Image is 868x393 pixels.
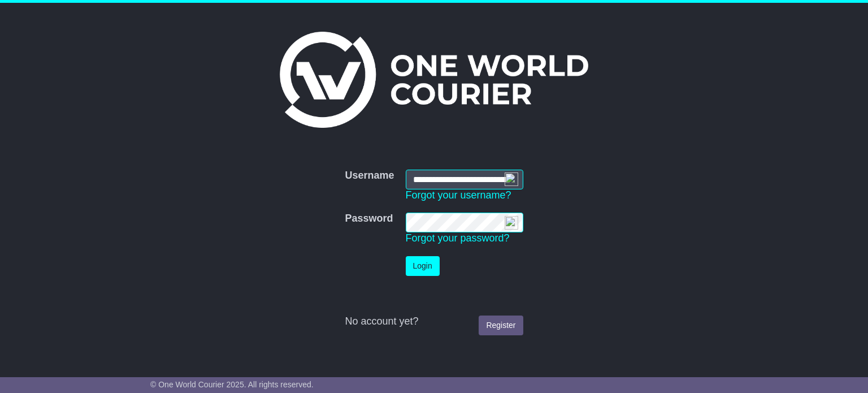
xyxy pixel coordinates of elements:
span: © One World Courier 2025. All rights reserved. [150,380,314,389]
img: One World [280,32,588,128]
label: Username [345,170,394,182]
button: Login [406,256,440,276]
img: npw-badge-icon-locked.svg [505,216,518,230]
a: Register [479,316,523,335]
div: No account yet? [345,316,523,328]
a: Forgot your password? [406,232,510,244]
img: npw-badge-icon-locked.svg [505,172,518,186]
a: Forgot your username? [406,189,511,201]
label: Password [345,213,393,225]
